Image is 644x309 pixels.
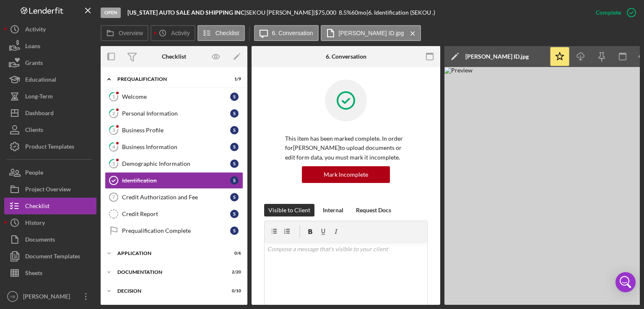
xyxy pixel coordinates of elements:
[315,9,336,16] span: $75,000
[226,251,241,256] div: 0 / 6
[226,270,241,275] div: 2 / 20
[4,88,96,105] button: Long-Term
[4,198,96,214] button: Checklist
[25,38,40,57] div: Loans
[127,9,244,16] b: [US_STATE] AUTO SALE AND SHIPPING INC
[122,127,230,134] div: Business Profile
[25,121,43,140] div: Clients
[197,25,245,41] button: Checklist
[268,204,310,216] div: Visible to Client
[216,30,239,36] label: Checklist
[112,195,115,200] tspan: 7
[4,105,96,121] a: Dashboard
[105,189,243,206] a: 7Credit Authorization and FeeS
[122,93,230,100] div: Welcome
[122,194,230,201] div: Credit Authorization and Fee
[230,210,239,218] div: S
[226,77,241,82] div: 1 / 9
[324,166,368,183] div: Mark Incomplete
[117,270,220,275] div: Documentation
[596,4,621,21] div: Complete
[4,214,96,231] button: History
[4,121,96,138] button: Clients
[25,214,45,233] div: History
[112,127,115,133] tspan: 3
[105,155,243,172] a: 5Demographic InformationS
[162,53,186,60] div: Checklist
[25,248,80,267] div: Document Templates
[25,265,42,283] div: Sheets
[587,4,640,21] button: Complete
[4,54,96,71] button: Grants
[117,288,220,294] div: Decision
[4,164,96,181] button: People
[105,172,243,189] a: IdentificationS
[105,139,243,155] a: 4Business InformationS
[465,53,529,60] div: [PERSON_NAME] ID.jpg
[4,248,96,265] button: Document Templates
[117,77,220,82] div: Prequalification
[4,138,96,155] button: Product Templates
[122,211,230,217] div: Credit Report
[117,251,220,256] div: Application
[4,288,96,305] button: YB[PERSON_NAME]
[25,105,54,124] div: Dashboard
[230,227,239,235] div: S
[25,21,46,40] div: Activity
[112,94,115,99] tspan: 1
[122,144,230,150] div: Business Information
[25,88,53,107] div: Long-Term
[25,54,43,73] div: Grants
[230,176,239,185] div: S
[151,25,195,41] button: Activity
[230,160,239,168] div: S
[230,126,239,134] div: S
[127,9,246,16] div: |
[112,111,115,116] tspan: 2
[615,272,636,292] div: Open Intercom Messenger
[25,164,43,183] div: People
[339,9,351,16] div: 8.5 %
[122,177,230,184] div: Identification
[4,231,96,248] button: Documents
[119,30,143,36] label: Overview
[112,144,115,149] tspan: 4
[246,9,315,16] div: SEKOU [PERSON_NAME] |
[230,193,239,201] div: S
[105,222,243,239] a: Prequalification CompleteS
[285,134,407,162] p: This item has been marked complete. In order for [PERSON_NAME] to upload documents or edit form d...
[272,30,313,36] label: 6. Conversation
[351,9,366,16] div: 60 mo
[25,231,55,250] div: Documents
[321,25,421,41] button: [PERSON_NAME] ID.jpg
[4,38,96,54] a: Loans
[339,30,404,36] label: [PERSON_NAME] ID.jpg
[254,25,319,41] button: 6. Conversation
[366,9,435,16] div: | 6. Identification (SEKOU .)
[264,204,314,216] button: Visible to Client
[226,288,241,294] div: 0 / 10
[4,265,96,281] button: Sheets
[319,204,348,216] button: Internal
[4,181,96,198] a: Project Overview
[4,21,96,38] button: Activity
[25,198,49,216] div: Checklist
[230,93,239,101] div: S
[101,8,121,18] div: Open
[230,143,239,151] div: S
[352,204,395,216] button: Request Docs
[10,294,16,299] text: YB
[122,227,230,234] div: Prequalification Complete
[323,204,343,216] div: Internal
[105,122,243,139] a: 3Business ProfileS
